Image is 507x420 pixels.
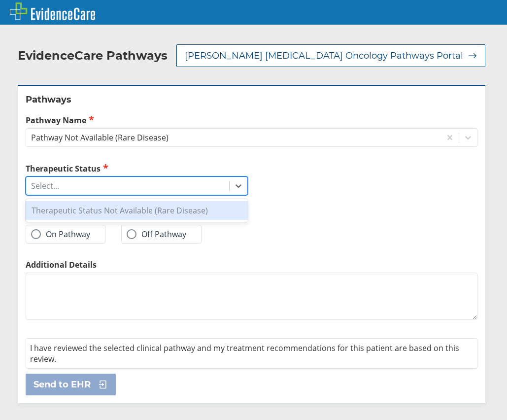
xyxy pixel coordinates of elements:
[31,229,90,239] label: On Pathway
[26,94,477,105] h2: Pathways
[30,343,459,364] span: I have reviewed the selected clinical pathway and my treatment recommendations for this patient a...
[127,229,186,239] label: Off Pathway
[185,50,463,62] span: [PERSON_NAME] [MEDICAL_DATA] Oncology Pathways Portal
[18,48,168,63] h2: EvidenceCare Pathways
[26,114,477,126] label: Pathway Name
[31,132,169,143] div: Pathway Not Available (Rare Disease)
[26,163,248,174] label: Therapeutic Status
[34,379,91,390] span: Send to EHR
[26,259,477,270] label: Additional Details
[176,44,485,67] button: [PERSON_NAME] [MEDICAL_DATA] Oncology Pathways Portal
[31,180,59,191] div: Select...
[26,374,116,395] button: Send to EHR
[10,2,95,20] img: EvidenceCare
[26,201,248,220] div: Therapeutic Status Not Available (Rare Disease)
